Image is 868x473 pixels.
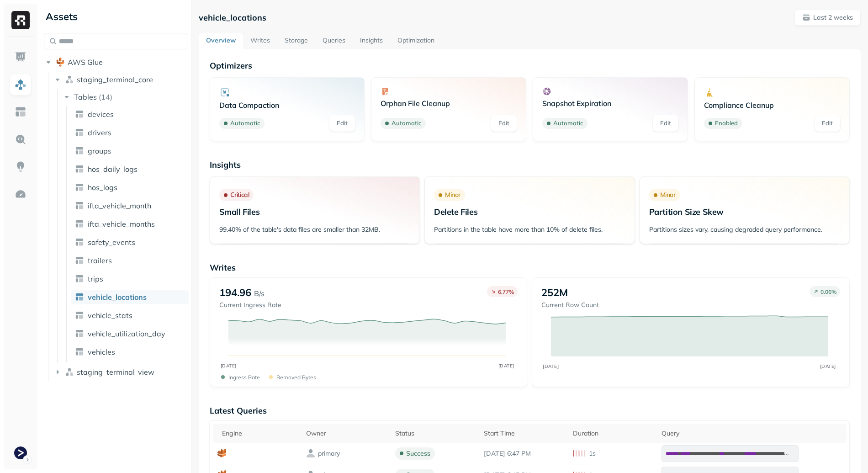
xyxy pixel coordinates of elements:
[56,58,65,67] img: root
[75,311,84,320] img: table
[329,115,355,132] a: Edit
[543,363,559,369] tspan: [DATE]
[498,363,514,369] tspan: [DATE]
[573,429,652,438] div: Duration
[74,92,97,101] span: Tables
[222,429,297,438] div: Engine
[820,363,836,369] tspan: [DATE]
[243,33,277,49] a: Writes
[65,367,74,377] img: namespace
[88,238,135,247] span: safety_events
[75,128,84,137] img: table
[210,159,850,170] p: Insights
[276,374,316,381] p: Removed bytes
[649,207,840,217] p: Partition Size Skew
[15,188,26,200] img: Optimization
[88,165,138,174] span: hos_daily_logs
[75,274,84,283] img: table
[71,217,189,231] a: ifta_vehicle_months
[71,107,189,122] a: devices
[541,286,568,299] p: 252M
[306,449,315,458] img: owner
[813,13,853,22] p: Last 2 weeks
[71,271,189,286] a: trips
[653,115,678,132] a: Edit
[277,33,315,49] a: Storage
[88,146,111,155] span: groups
[68,58,103,67] span: AWS Glue
[445,191,460,199] p: Minor
[75,219,84,229] img: table
[88,183,117,192] span: hos_logs
[704,101,840,110] p: Compliance Cleanup
[75,238,84,247] img: table
[88,311,132,320] span: vehicle_stats
[75,183,84,192] img: table
[219,207,410,217] p: Small Files
[541,301,599,309] p: Current Row Count
[77,75,153,84] span: staging_terminal_core
[75,165,84,174] img: table
[542,99,678,108] p: Snapshot Expiration
[71,308,189,323] a: vehicle_stats
[815,115,840,132] a: Edit
[820,288,836,295] p: 0.06 %
[99,92,112,101] p: ( 14 )
[434,207,625,217] p: Delete Files
[15,161,26,173] img: Insights
[88,128,111,137] span: drivers
[88,110,114,119] span: devices
[230,119,260,128] p: Automatic
[75,347,84,356] img: table
[88,292,147,302] span: vehicle_locations
[254,288,265,299] p: B/s
[75,110,84,119] img: table
[71,180,189,195] a: hos_logs
[71,326,189,341] a: vehicle_utilization_day
[199,12,266,23] p: vehicle_locations
[11,11,30,29] img: Ryft
[88,256,112,265] span: trailers
[71,125,189,140] a: drivers
[71,143,189,158] a: groups
[395,429,475,438] div: Status
[589,449,596,458] p: 1s
[88,274,103,283] span: trips
[210,60,850,71] p: Optimizers
[15,133,26,145] img: Query Explorer
[88,219,155,229] span: ifta_vehicle_months
[210,405,850,416] p: Latest Queries
[484,449,563,458] p: Aug 26, 2025 6:47 PM
[71,235,189,250] a: safety_events
[88,201,151,210] span: ifta_vehicle_month
[14,446,27,459] img: Terminal Staging
[71,198,189,213] a: ifta_vehicle_month
[88,347,115,356] span: vehicles
[228,374,260,381] p: Ingress Rate
[75,146,84,155] img: table
[88,329,165,338] span: vehicle_utilization_day
[71,162,189,176] a: hos_daily_logs
[318,449,340,458] p: primary
[199,33,243,49] a: Overview
[219,301,281,309] p: Current Ingress Rate
[794,9,861,26] button: Last 2 weeks
[392,119,421,128] p: Automatic
[553,119,583,128] p: Automatic
[662,429,842,438] div: Query
[65,75,74,84] img: namespace
[219,101,355,110] p: Data Compaction
[660,191,676,199] p: Minor
[315,33,353,49] a: Queries
[15,106,26,118] img: Asset Explorer
[649,225,840,234] p: Partitions sizes vary, causing degraded query performance.
[498,288,514,295] p: 6.77 %
[219,225,410,234] p: 99.40% of the table's data files are smaller than 32MB.
[406,449,430,458] p: success
[15,51,26,63] img: Dashboard
[484,429,563,438] div: Start Time
[71,345,189,359] a: vehicles
[210,262,850,273] p: Writes
[75,256,84,265] img: table
[219,286,251,299] p: 194.96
